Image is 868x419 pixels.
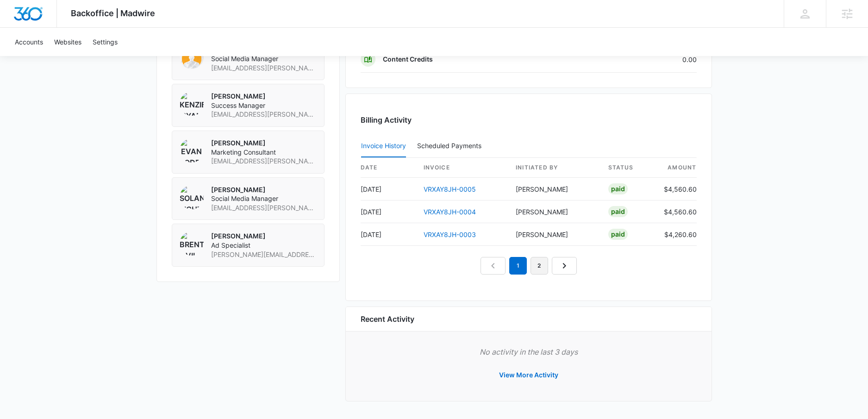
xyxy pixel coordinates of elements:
span: Backoffice | Madwire [71,8,155,18]
span: Social Media Manager [211,194,317,203]
div: v 4.0.25 [26,15,45,22]
button: Invoice History [361,135,406,157]
a: VRXAY8JH-0003 [424,231,476,238]
a: Accounts [9,28,49,56]
th: status [601,158,656,178]
h3: Billing Activity [361,114,697,125]
span: Ad Specialist [211,241,317,250]
a: Websites [49,28,87,56]
th: invoice [416,158,509,178]
span: Marketing Consultant [211,148,317,157]
a: VRXAY8JH-0005 [424,185,476,193]
img: SMM Automated [180,45,204,69]
img: Solange Richter [180,185,204,209]
span: [EMAIL_ADDRESS][PERSON_NAME][DOMAIN_NAME] [211,203,317,213]
h6: Recent Activity [361,313,414,325]
div: Domain Overview [35,55,83,61]
a: Settings [87,28,123,56]
div: Domain: [DOMAIN_NAME] [24,24,102,31]
td: $4,260.60 [656,223,697,246]
th: date [361,158,416,178]
p: [PERSON_NAME] [211,138,317,148]
td: [PERSON_NAME] [508,223,601,246]
td: [DATE] [361,200,416,223]
img: Brent Avila [180,231,204,256]
td: $4,560.60 [656,200,697,223]
em: 1 [509,257,527,275]
span: Social Media Manager [211,54,317,63]
th: amount [656,158,697,178]
div: Keywords by Traffic [102,55,156,61]
span: [EMAIL_ADDRESS][PERSON_NAME][DOMAIN_NAME] [211,63,317,73]
div: Paid [608,229,628,240]
span: [EMAIL_ADDRESS][PERSON_NAME][DOMAIN_NAME] [211,156,317,166]
p: [PERSON_NAME] [211,231,317,241]
img: logo_orange.svg [15,15,22,22]
a: Page 2 [531,257,548,275]
td: [PERSON_NAME] [508,200,601,223]
img: website_grey.svg [15,24,22,31]
button: View More Activity [490,364,568,386]
p: No activity in the last 3 days [361,346,697,357]
span: Success Manager [211,101,317,110]
a: VRXAY8JH-0004 [424,208,476,216]
div: Scheduled Payments [417,143,485,149]
p: [PERSON_NAME] [211,92,317,101]
span: [EMAIL_ADDRESS][PERSON_NAME][DOMAIN_NAME] [211,110,317,119]
th: Initiated By [508,158,601,178]
td: $4,560.60 [656,178,697,200]
p: [PERSON_NAME] [211,185,317,194]
img: tab_keywords_by_traffic_grey.svg [92,54,100,61]
a: Next Page [552,257,577,275]
td: [DATE] [361,178,416,200]
td: [DATE] [361,223,416,246]
img: Kenzie Ryan [180,92,204,116]
div: Paid [608,206,628,217]
img: tab_domain_overview_orange.svg [25,54,32,61]
td: [PERSON_NAME] [508,178,601,200]
td: 0.00 [599,46,697,73]
img: Evan Rodriguez [180,138,204,163]
p: Content Credits [383,55,433,64]
div: Paid [608,183,628,194]
nav: Pagination [481,257,577,275]
span: [PERSON_NAME][EMAIL_ADDRESS][PERSON_NAME][DOMAIN_NAME] [211,250,317,259]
